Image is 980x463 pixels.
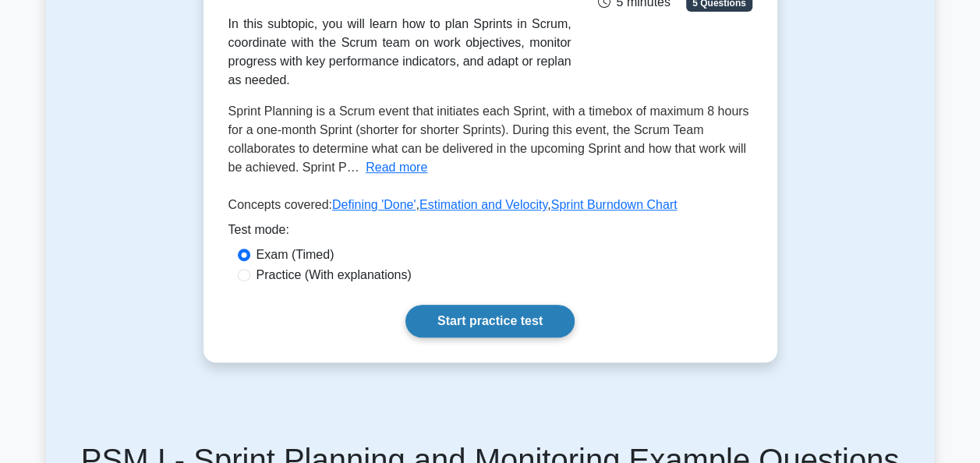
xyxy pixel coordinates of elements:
label: Practice (With explanations) [256,266,412,285]
a: Defining 'Done' [332,198,416,211]
button: Read more [366,158,427,177]
div: Test mode: [228,221,752,246]
label: Exam (Timed) [256,246,334,264]
span: Sprint Planning is a Scrum event that initiates each Sprint, with a timebox of maximum 8 hours fo... [228,104,749,174]
div: In this subtopic, you will learn how to plan Sprints in Scrum, coordinate with the Scrum team on ... [228,15,571,90]
a: Estimation and Velocity [419,198,547,211]
a: Start practice test [405,305,575,338]
a: Sprint Burndown Chart [551,198,678,211]
p: Concepts covered: , , [228,196,752,221]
